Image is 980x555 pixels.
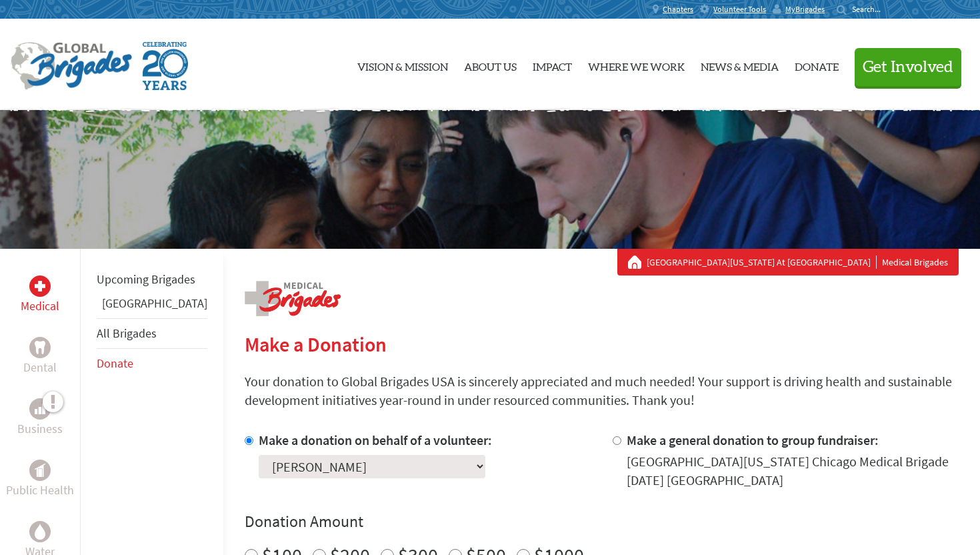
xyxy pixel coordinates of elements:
div: Medical Brigades [628,255,948,269]
input: Search... [852,4,890,14]
a: BusinessBusiness [17,398,63,438]
p: Medical [21,297,59,316]
div: [GEOGRAPHIC_DATA][US_STATE] Chicago Medical Brigade [DATE] [GEOGRAPHIC_DATA] [627,452,959,490]
img: Water [35,524,45,539]
img: Medical [35,281,45,292]
a: All Brigades [97,326,157,341]
a: MedicalMedical [21,275,59,316]
img: Dental [35,341,45,354]
div: Water [29,521,51,542]
p: Business [17,420,63,438]
img: Public Health [35,464,45,477]
span: MyBrigades [785,4,825,15]
a: Impact [533,30,572,99]
img: Business [35,404,45,414]
div: Business [29,398,51,420]
img: Global Brigades Celebrating 20 Years [143,42,188,90]
label: Make a general donation to group fundraiser: [627,432,879,448]
img: Global Brigades Logo [11,42,132,90]
span: Get Involved [863,59,953,75]
a: [GEOGRAPHIC_DATA][US_STATE] At [GEOGRAPHIC_DATA] [647,255,877,269]
div: Public Health [29,460,51,481]
h4: Donation Amount [245,511,959,532]
li: All Brigades [97,318,207,349]
li: Donate [97,349,207,378]
p: Public Health [6,481,74,500]
a: About Us [464,30,517,99]
a: Vision & Mission [357,30,448,99]
span: Chapters [663,4,693,15]
a: Upcoming Brigades [97,271,195,287]
span: Volunteer Tools [713,4,766,15]
li: Upcoming Brigades [97,265,207,294]
a: Donate [97,356,133,371]
button: Get Involved [855,48,961,86]
div: Dental [29,337,51,358]
img: logo-medical.png [245,281,341,316]
h2: Make a Donation [245,332,959,356]
li: Panama [97,294,207,318]
a: [GEOGRAPHIC_DATA] [102,296,207,311]
a: Where We Work [588,30,685,99]
a: Donate [795,30,839,99]
p: Dental [23,358,57,377]
label: Make a donation on behalf of a volunteer: [259,432,492,448]
p: Your donation to Global Brigades USA is sincerely appreciated and much needed! Your support is dr... [245,372,959,410]
a: News & Media [701,30,779,99]
a: DentalDental [23,337,57,377]
a: Public HealthPublic Health [6,460,74,500]
div: Medical [29,275,51,297]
